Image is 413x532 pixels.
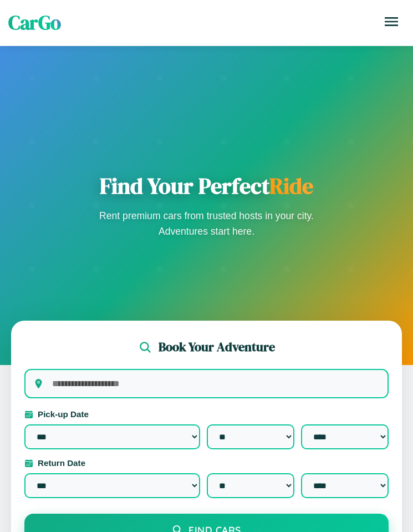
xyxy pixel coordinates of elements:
span: CarGo [8,9,61,36]
label: Pick-up Date [24,409,389,419]
label: Return Date [24,458,389,468]
p: Rent premium cars from trusted hosts in your city. Adventures start here. [96,208,318,239]
h1: Find Your Perfect [96,173,318,199]
span: Ride [269,171,313,201]
h2: Book Your Adventure [159,338,275,356]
